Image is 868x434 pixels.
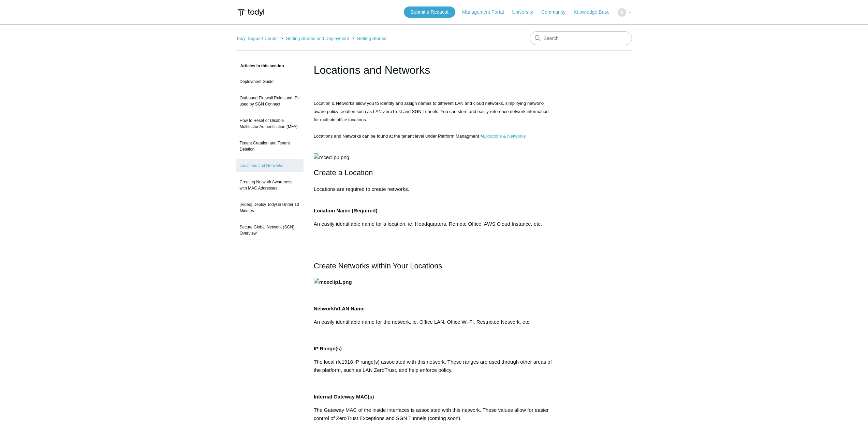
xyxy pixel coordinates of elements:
[314,220,555,228] p: An easily identifiable name for a location, ie. Headquarters, Remote Office, AWS Cloud Instance, ...
[236,221,304,240] a: Secure Global Network (SGN) Overview
[314,185,555,193] p: Locations are required to create networks.
[236,114,304,133] a: How to Reset or Disable Multifactor Authentication (MFA)
[279,36,350,41] li: Getting Started and Deployment
[236,36,279,41] li: Todyl Support Center
[314,278,352,286] img: mceclip1.png
[236,92,304,111] a: Outbound Firewall Rules and IPs used by SGN Connect
[512,9,540,16] a: University
[314,62,555,78] h1: Locations and Networks
[462,9,511,16] a: Management Portal
[314,358,555,374] p: The local rfc1918 IP range(s) associated with this network. These ranges are used through other a...
[314,318,555,326] p: An easily identifiable name for the network, ie. Office LAN, Office Wi-Fi, Restricted Network, etc.
[483,134,526,139] a: Locations & Networks
[357,36,386,41] a: Getting Started
[350,36,387,41] li: Getting Started
[404,6,455,18] a: Submit a Request
[314,153,349,162] img: mceclip0.png
[236,36,278,41] a: Todyl Support Center
[314,306,365,311] strong: Network/VLAN Name
[314,406,555,422] p: The Gateway MAC of the inside interfaces is associated with this network. These values allow for ...
[530,31,632,45] input: Search
[314,167,555,179] h2: Create a Location
[314,208,378,213] strong: Location Name (Required)
[236,176,304,195] a: Creating Network Awareness with MAC Addresses
[314,394,374,400] strong: Internal Gateway MAC(s)
[314,260,555,272] h2: Create Networks within Your Locations
[541,9,572,16] a: Community
[236,159,304,172] a: Locations and Networks
[236,198,304,217] a: [Video] Deploy Todyl in Under 10 Minutes
[236,64,284,68] span: Articles in this section
[236,6,265,19] img: Todyl Support Center Help Center home page
[574,9,616,16] a: Knowledge Base
[285,36,349,41] a: Getting Started and Deployment
[236,75,304,88] a: Deployment Guide
[314,101,549,139] span: Location & Networks allow you to identify and assign names to different LAN and cloud networks, s...
[236,137,304,156] a: Tenant Creation and Tenant Deletion
[314,346,342,351] strong: IP Range(s)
